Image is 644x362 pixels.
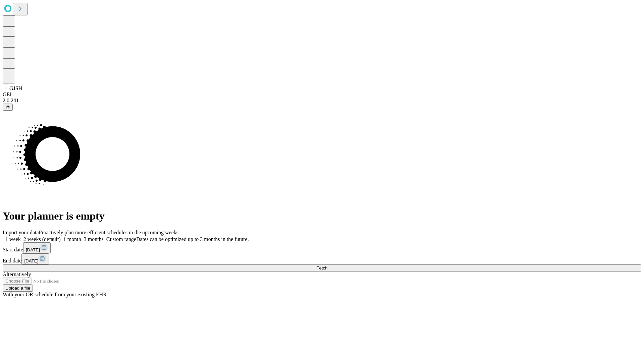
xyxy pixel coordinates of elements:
span: 1 week [5,236,21,242]
span: [DATE] [24,258,38,263]
div: 2.0.241 [3,98,641,104]
span: With your OR schedule from your existing EHR [3,292,107,297]
span: Custom range [106,236,136,242]
span: 3 months [84,236,104,242]
span: 1 month [63,236,81,242]
div: GEI [3,92,641,98]
div: Start date [3,242,641,253]
span: [DATE] [26,247,40,252]
span: Import your data [3,230,39,235]
span: Dates can be optimized up to 3 months in the future. [136,236,249,242]
span: Fetch [316,265,327,270]
button: Fetch [3,264,641,271]
h1: Your planner is empty [3,210,641,222]
span: GJSH [9,85,22,91]
button: @ [3,104,13,111]
button: [DATE] [21,253,49,264]
span: Proactively plan more efficient schedules in the upcoming weeks. [39,230,180,235]
span: @ [5,105,10,110]
span: 2 weeks (default) [23,236,61,242]
span: Alternatively [3,271,31,277]
button: [DATE] [23,242,51,253]
div: End date [3,253,641,264]
button: Upload a file [3,285,33,292]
